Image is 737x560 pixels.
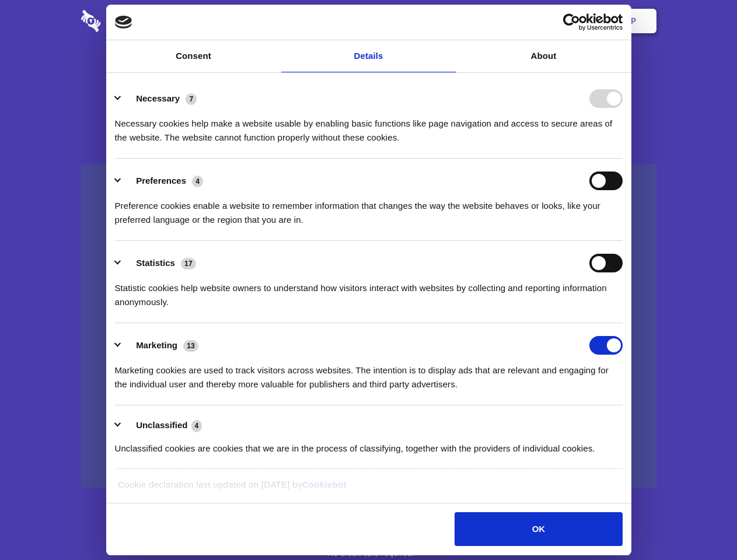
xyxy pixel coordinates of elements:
button: Necessary (7) [115,89,204,108]
a: About [456,40,631,72]
span: 4 [191,420,202,432]
a: Wistia video thumbnail [81,164,656,488]
a: Contact [473,3,527,39]
iframe: Drift Widget Chat Controller [679,502,723,546]
label: Statistics [136,258,175,268]
div: Cookie declaration last updated on [DATE] by [109,478,628,501]
div: Unclassified cookies are cookies that we are in the process of classifying, together with the pro... [115,433,623,456]
span: 17 [181,258,196,269]
a: Pricing [343,3,393,39]
a: Usercentrics Cookiebot - opens in a new window [521,13,623,31]
span: 7 [186,93,197,105]
h1: Eliminate Slack Data Loss. [81,52,656,94]
a: Consent [106,40,281,72]
a: Cookiebot [302,480,347,489]
button: Preferences (4) [115,171,211,190]
button: Unclassified (4) [115,418,209,433]
a: Details [281,40,456,72]
label: Preferences [136,176,186,185]
span: 13 [183,340,198,352]
div: Marketing cookies are used to track visitors across websites. The intention is to display ads tha... [115,355,623,391]
label: Necessary [136,93,180,103]
button: Marketing (13) [115,336,206,355]
button: Statistics (17) [115,254,204,272]
img: logo [115,16,132,29]
div: Necessary cookies help make a website usable by enabling basic functions like page navigation and... [115,108,623,145]
div: Preference cookies enable a website to remember information that changes the way the website beha... [115,190,623,227]
label: Marketing [136,340,177,350]
h4: Auto-redaction of sensitive data, encrypted data sharing and self-destructing private chats. Shar... [81,106,656,145]
span: 4 [192,176,203,187]
img: logo-wordmark-white-trans-d4663122ce5f474addd5e946df7df03e33cb6a1c49d2221995e7729f52c070b2.svg [81,10,181,32]
button: OK [455,512,622,546]
a: Login [529,3,580,39]
div: Statistic cookies help website owners to understand how visitors interact with websites by collec... [115,272,623,309]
